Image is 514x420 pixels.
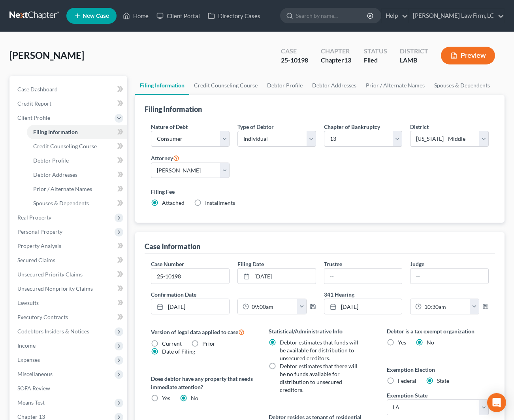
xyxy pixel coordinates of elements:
a: Executory Contracts [11,310,127,324]
span: Credit Report [17,100,51,107]
span: Personal Property [17,228,62,235]
span: SOFA Review [17,385,50,392]
button: Preview [441,47,495,64]
span: Prior [202,340,215,347]
label: 341 Hearing [320,290,493,299]
span: New Case [83,13,109,19]
input: -- : -- [249,299,297,314]
label: Filing Fee [151,187,489,196]
div: Filing Information [145,104,202,114]
a: Prior / Alternate Names [27,182,127,196]
label: Case Number [151,260,184,268]
span: No [191,395,198,401]
span: Federal [398,377,416,384]
span: Case Dashboard [17,86,58,93]
label: Nature of Debt [151,123,188,131]
a: Lawsuits [11,296,127,310]
span: Client Profile [17,114,50,121]
label: Judge [410,260,424,268]
a: Help [382,9,408,23]
input: -- [410,269,488,284]
span: Chapter 13 [17,413,45,420]
div: Case [281,47,308,56]
span: Date of Filing [162,348,195,355]
label: District [410,123,429,131]
span: State [437,377,449,384]
span: Prior / Alternate Names [33,185,92,192]
a: Prior / Alternate Names [361,76,429,95]
span: Debtor estimates that funds will be available for distribution to unsecured creditors. [280,339,358,361]
a: [DATE] [238,269,316,284]
a: [PERSON_NAME] Law Firm, LC [409,9,504,23]
span: [PERSON_NAME] [9,49,84,61]
a: Unsecured Priority Claims [11,267,127,282]
span: Current [162,340,182,347]
a: Spouses & Dependents [27,196,127,210]
span: Income [17,342,36,349]
span: Property Analysis [17,242,61,249]
a: Credit Counseling Course [27,139,127,153]
div: Status [364,47,387,56]
label: Version of legal data applied to case [151,327,253,337]
a: Directory Cases [204,9,264,23]
input: -- [324,269,402,284]
a: Unsecured Nonpriority Claims [11,282,127,296]
a: Client Portal [153,9,204,23]
span: Secured Claims [17,257,55,263]
input: Search by name... [296,8,368,23]
span: Filing Information [33,129,78,135]
span: Means Test [17,399,45,406]
label: Statistical/Administrative Info [269,327,371,335]
span: Unsecured Nonpriority Claims [17,285,93,292]
div: 25-10198 [281,56,308,65]
label: Exemption State [387,391,427,399]
span: Yes [398,339,406,346]
a: [DATE] [324,299,402,314]
span: Installments [205,199,235,206]
span: Credit Counseling Course [33,143,97,149]
a: Spouses & Dependents [429,76,495,95]
span: No [427,339,434,346]
a: Filing Information [27,125,127,139]
div: Filed [364,56,387,65]
a: Filing Information [135,76,189,95]
label: Type of Debtor [237,123,274,131]
a: Secured Claims [11,253,127,267]
span: Yes [162,395,170,401]
span: Real Property [17,214,51,221]
span: Debtor Profile [33,157,69,164]
label: Does debtor have any property that needs immediate attention? [151,375,253,391]
label: Confirmation Date [147,290,320,299]
span: Lawsuits [17,299,39,306]
a: Debtor Addresses [27,168,127,182]
a: SOFA Review [11,381,127,395]
span: Codebtors Insiders & Notices [17,328,89,335]
a: Case Dashboard [11,82,127,96]
div: Open Intercom Messenger [487,393,506,412]
div: District [400,47,428,56]
label: Chapter of Bankruptcy [324,123,380,131]
label: Exemption Election [387,365,489,374]
div: Chapter [321,47,351,56]
span: Debtor estimates that there will be no funds available for distribution to unsecured creditors. [280,363,358,393]
a: Credit Report [11,96,127,111]
a: Debtor Profile [27,153,127,168]
span: 13 [344,56,351,64]
a: Debtor Addresses [307,76,361,95]
span: Miscellaneous [17,371,53,377]
label: Trustee [324,260,342,268]
span: Attached [162,199,185,206]
div: Case Information [145,242,200,251]
input: -- : -- [422,299,470,314]
span: Executory Contracts [17,314,68,320]
span: Debtor Addresses [33,171,77,178]
span: Spouses & Dependents [33,200,89,206]
div: LAMB [400,56,428,65]
a: [DATE] [151,299,229,314]
a: Property Analysis [11,239,127,253]
div: Chapter [321,56,351,65]
a: Debtor Profile [262,76,307,95]
span: Expenses [17,356,40,363]
a: Home [119,9,153,23]
label: Attorney [151,153,179,163]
